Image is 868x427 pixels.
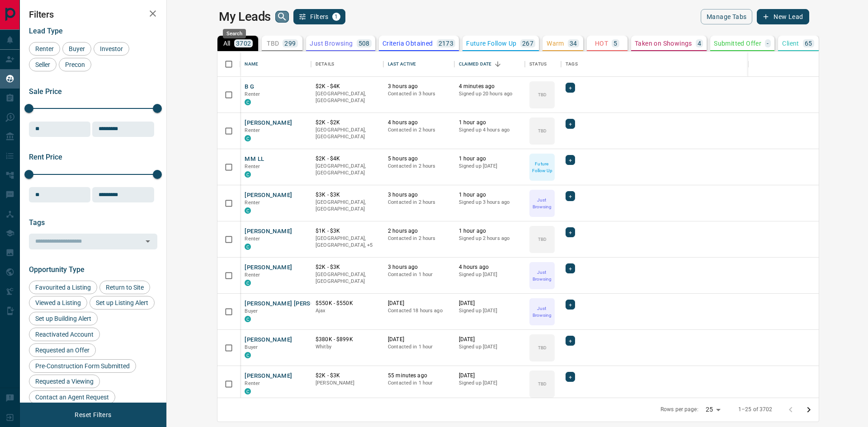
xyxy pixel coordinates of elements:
p: Signed up [DATE] [459,343,521,351]
span: Return to Site [103,284,147,291]
div: Set up Listing Alert [90,296,155,310]
button: [PERSON_NAME] [245,119,292,127]
button: MM LL [245,155,264,164]
span: Renter [245,380,260,386]
button: [PERSON_NAME] [245,263,292,272]
div: condos.ca [245,244,251,250]
p: 4 [698,40,701,47]
span: Rent Price [29,153,62,161]
div: Contact an Agent Request [29,390,115,404]
h2: Filters [29,9,157,20]
button: [PERSON_NAME] [245,336,292,344]
span: Investor [97,45,126,52]
span: Viewed a Listing [32,299,84,306]
p: [DATE] [388,336,450,343]
p: Submitted Offer [714,40,761,47]
p: 1 hour ago [459,191,521,199]
span: Seller [32,61,53,68]
span: Renter [245,200,260,206]
p: 3 hours ago [388,191,450,199]
p: [DATE] [388,300,450,307]
p: Signed up [DATE] [459,163,521,170]
p: $2K - $4K [316,83,379,90]
span: Opportunity Type [29,265,85,274]
div: Last Active [383,52,454,77]
span: Renter [32,45,57,52]
span: 1 [333,14,340,20]
div: Viewed a Listing [29,296,87,310]
div: Precon [59,58,91,71]
div: + [566,263,575,273]
div: Requested a Viewing [29,375,100,388]
p: $2K - $2K [316,119,379,127]
button: Manage Tabs [701,9,752,24]
div: Favourited a Listing [29,281,97,294]
div: Investor [94,42,129,56]
div: + [566,336,575,346]
div: + [566,227,575,237]
div: condos.ca [245,135,251,141]
p: Etobicoke, North York, Scarborough, West End, Toronto [316,235,379,249]
div: Seller [29,58,57,71]
p: 55 minutes ago [388,372,450,380]
span: + [569,155,572,164]
p: 5 [613,40,617,47]
p: Just Browsing [310,40,353,47]
p: 3 hours ago [388,263,450,271]
div: Status [525,52,561,77]
button: Go to next page [800,401,818,419]
p: Contacted in 2 hours [388,127,450,134]
p: Signed up 4 hours ago [459,127,521,134]
p: [DATE] [459,300,521,307]
p: Contacted in 2 hours [388,199,450,206]
span: Pre-Construction Form Submitted [32,362,133,370]
p: HOT [595,40,608,47]
p: Ajax [316,307,379,314]
p: [GEOGRAPHIC_DATA], [GEOGRAPHIC_DATA] [316,199,379,213]
button: [PERSON_NAME] [PERSON_NAME] [245,300,341,308]
p: [GEOGRAPHIC_DATA], [GEOGRAPHIC_DATA] [316,127,379,141]
p: 2 hours ago [388,227,450,235]
p: - [767,40,769,47]
span: Lead Type [29,27,63,35]
div: condos.ca [245,280,251,286]
p: TBD [538,127,547,134]
p: Contacted in 1 hour [388,380,450,387]
div: Status [529,52,547,77]
span: Favourited a Listing [32,284,94,291]
p: [DATE] [459,336,521,343]
p: 1 hour ago [459,227,521,235]
div: + [566,155,575,165]
p: Signed up [DATE] [459,307,521,314]
p: $550K - $550K [316,300,379,307]
p: TBD [267,40,279,47]
p: Future Follow Up [530,160,554,174]
button: Filters1 [293,9,345,24]
span: Renter [245,127,260,133]
p: 34 [570,40,577,47]
h1: My Leads [219,9,271,24]
div: Return to Site [99,281,150,294]
p: Just Browsing [530,305,554,319]
div: Last Active [388,52,416,77]
div: + [566,83,575,93]
p: TBD [538,91,547,98]
p: 65 [805,40,812,47]
div: Reactivated Account [29,328,100,341]
div: 25 [702,403,724,416]
p: Signed up [DATE] [459,380,521,387]
span: Requested a Viewing [32,378,97,385]
p: 3 hours ago [388,83,450,90]
p: 4 minutes ago [459,83,521,90]
p: 1 hour ago [459,155,521,163]
div: condos.ca [245,207,251,214]
p: [GEOGRAPHIC_DATA], [GEOGRAPHIC_DATA] [316,271,379,285]
span: Set up Building Alert [32,315,94,322]
p: 4 hours ago [388,119,450,127]
span: + [569,264,572,273]
p: Contacted in 1 hour [388,343,450,351]
p: Just Browsing [530,269,554,282]
span: Set up Listing Alert [93,299,151,306]
div: + [566,372,575,382]
p: Client [782,40,799,47]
